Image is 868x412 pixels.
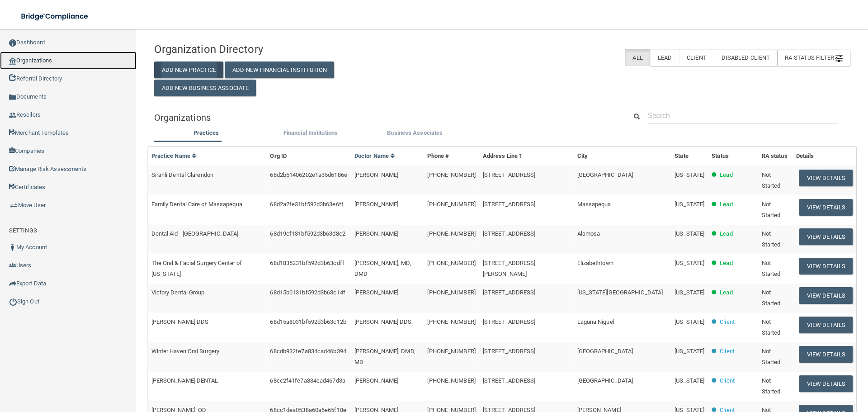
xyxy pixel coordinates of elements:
[720,287,732,298] p: Lead
[151,377,218,384] span: [PERSON_NAME] DENTAL
[151,171,213,178] span: Siranli Dental Clarendon
[427,377,475,384] span: [PHONE_NUMBER]
[799,375,853,392] button: View Details
[762,289,781,307] span: Not Started
[799,346,853,363] button: View Details
[225,62,334,78] button: Add New Financial Institution
[9,201,18,210] img: briefcase.64adab9b.png
[799,258,853,275] button: View Details
[193,129,219,136] span: Practices
[675,318,704,325] span: [US_STATE]
[799,287,853,304] button: View Details
[154,62,224,78] button: Add New Practice
[679,49,714,66] label: Client
[151,260,242,277] span: The Oral & Facial Surgery Center of [US_STATE]
[9,244,16,251] img: ic_user_dark.df1a06c3.png
[354,318,412,325] span: [PERSON_NAME] DDS
[720,317,735,327] p: Client
[720,199,732,210] p: Lead
[9,280,16,287] img: icon-export.b9366987.png
[675,171,704,178] span: [US_STATE]
[270,377,345,384] span: 68cc2f41fe7a834cad467d3a
[785,54,843,61] span: RA Status Filter
[675,260,704,266] span: [US_STATE]
[427,171,475,178] span: [PHONE_NUMBER]
[708,147,758,166] th: Status
[675,230,704,237] span: [US_STATE]
[9,225,37,236] label: SETTINGS
[270,348,346,355] span: 68cdb932fe7a834cad46b394
[762,201,781,218] span: Not Started
[483,230,536,237] span: [STREET_ADDRESS]
[720,258,732,269] p: Lead
[720,346,735,357] p: Client
[720,170,732,180] p: Lead
[577,171,633,178] span: [GEOGRAPHIC_DATA]
[9,94,16,101] img: icon-documents.8dae5593.png
[154,80,256,96] button: Add New Business Associate
[799,199,853,216] button: View Details
[427,289,475,296] span: [PHONE_NUMBER]
[675,348,704,355] span: [US_STATE]
[151,348,220,355] span: Winter Haven Oral Surgery
[799,317,853,333] button: View Details
[650,49,679,66] label: Lead
[354,201,398,208] span: [PERSON_NAME]
[270,230,345,237] span: 68d19cf131bf592d3b63d8c2
[483,171,536,178] span: [STREET_ADDRESS]
[625,49,650,66] label: All
[483,318,536,325] span: [STREET_ADDRESS]
[387,129,443,136] span: Business Associates
[675,289,704,296] span: [US_STATE]
[354,348,415,365] span: [PERSON_NAME], DMD, MD
[263,128,358,138] label: Financial Institutions
[762,348,781,365] span: Not Started
[427,318,475,325] span: [PHONE_NUMBER]
[151,289,205,296] span: Victory Dental Group
[270,201,343,208] span: 68d2a2fe31bf592d3b63e6ff
[363,128,467,141] li: Business Associate
[154,128,259,141] li: Practices
[270,171,347,178] span: 68d2b51406202e1a35d6186e
[159,128,254,138] label: Practices
[675,377,704,384] span: [US_STATE]
[151,201,242,208] span: Family Dental Care of Massapequa
[354,230,398,237] span: [PERSON_NAME]
[799,228,853,245] button: View Details
[427,260,475,266] span: [PHONE_NUMBER]
[427,348,475,355] span: [PHONE_NUMBER]
[483,260,536,277] span: [STREET_ADDRESS][PERSON_NAME]
[9,298,17,306] img: ic_power_dark.7ecde6b1.png
[427,201,475,208] span: [PHONE_NUMBER]
[483,377,536,384] span: [STREET_ADDRESS]
[483,289,536,296] span: [STREET_ADDRESS]
[354,377,398,384] span: [PERSON_NAME]
[354,152,395,159] a: Doctor Name
[720,375,735,386] p: Client
[577,348,633,355] span: [GEOGRAPHIC_DATA]
[154,113,613,123] h5: Organizations
[9,112,16,119] img: ic_reseller.de258add.png
[483,348,536,355] span: [STREET_ADDRESS]
[577,289,663,296] span: [US_STATE][GEOGRAPHIC_DATA]
[675,201,704,208] span: [US_STATE]
[714,49,778,66] label: Disabled Client
[762,260,781,277] span: Not Started
[283,129,338,136] span: Financial Institutions
[799,170,853,186] button: View Details
[577,230,600,237] span: Alamosa
[14,7,97,26] img: bridge_compliance_login_screen.278c3ca4.svg
[151,230,239,237] span: Dental Aid - [GEOGRAPHIC_DATA]
[577,201,611,208] span: Massapequa
[758,147,793,166] th: RA status
[835,55,843,62] img: icon-filter@2x.21656d0b.png
[762,318,781,336] span: Not Started
[762,171,781,189] span: Not Started
[270,318,346,325] span: 68d15a8031bf592d3b63c12b
[354,260,411,277] span: [PERSON_NAME], MD, DMD
[367,128,462,138] label: Business Associates
[762,230,781,248] span: Not Started
[151,152,197,159] a: Practice Name
[9,262,16,269] img: icon-users.e205127d.png
[720,228,732,239] p: Lead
